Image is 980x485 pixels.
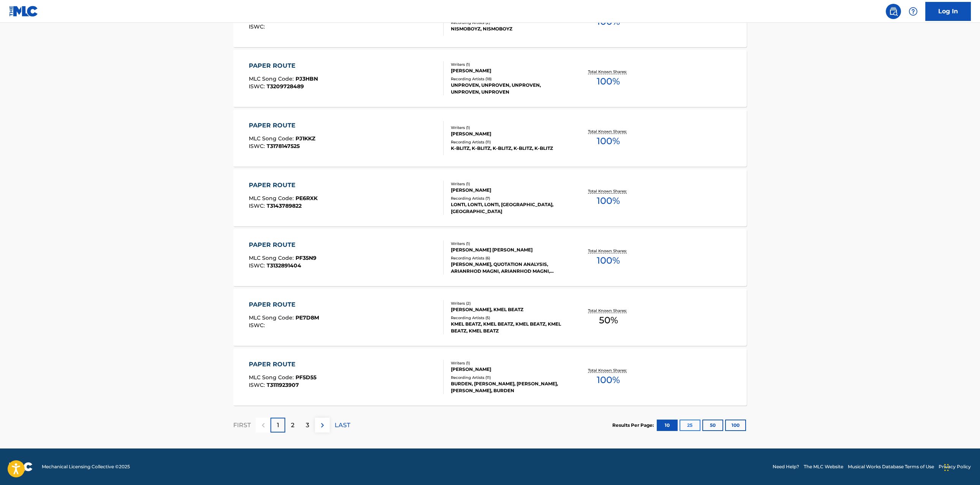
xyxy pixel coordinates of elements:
[886,4,901,19] a: Public Search
[597,75,620,88] span: 100 %
[249,314,296,321] span: MLC Song Code :
[249,181,318,190] div: PAPER ROUTE
[249,374,296,381] span: MLC Song Code :
[597,194,620,208] span: 100 %
[296,314,319,321] span: PE7D8M
[773,463,799,470] a: Need Help?
[451,261,566,275] div: [PERSON_NAME], QUOTATION ANALYSIS, ARIANRHOD MAGNI, ARIANRHOD MAGNI, QUOTATION ANALYSIS
[249,360,316,369] div: PAPER ROUTE
[451,315,566,321] div: Recording Artists ( 5 )
[451,246,566,253] div: [PERSON_NAME] [PERSON_NAME]
[249,143,267,149] span: ISWC :
[942,448,980,485] iframe: Chat Widget
[42,463,130,470] span: Mechanical Licensing Collective © 2025
[233,50,747,107] a: PAPER ROUTEMLC Song Code:PJ3HBNISWC:T3209728489Writers (1)[PERSON_NAME]Recording Artists (18)UNPR...
[296,374,316,381] span: PF5D55
[267,143,300,149] span: T3178147525
[306,421,309,430] p: 3
[906,4,921,19] div: Help
[597,254,620,267] span: 100 %
[451,139,566,145] div: Recording Artists ( 11 )
[233,229,747,286] a: PAPER ROUTEMLC Song Code:PF35N9ISWC:T3132891404Writers (1)[PERSON_NAME] [PERSON_NAME]Recording Ar...
[451,25,566,32] div: NISMOBOYZ, NISMOBOYZ
[267,202,302,209] span: T3143789822
[939,463,971,470] a: Privacy Policy
[233,169,747,226] a: PAPER ROUTEMLC Song Code:PE6RXKISWC:T3143789822Writers (1)[PERSON_NAME]Recording Artists (7)LONTI...
[451,67,566,74] div: [PERSON_NAME]
[249,75,296,82] span: MLC Song Code :
[804,463,843,470] a: The MLC Website
[249,195,296,202] span: MLC Song Code :
[277,421,279,430] p: 1
[249,382,267,388] span: ISWC :
[451,130,566,137] div: [PERSON_NAME]
[451,181,566,187] div: Writers ( 1 )
[702,420,723,431] button: 50
[318,421,327,430] img: right
[944,456,949,479] div: Drag
[451,375,566,380] div: Recording Artists ( 11 )
[296,254,316,261] span: PF35N9
[451,255,566,261] div: Recording Artists ( 6 )
[335,421,350,430] p: LAST
[889,7,898,16] img: search
[588,367,629,373] p: Total Known Shares:
[599,313,618,327] span: 50 %
[588,248,629,254] p: Total Known Shares:
[291,421,294,430] p: 2
[249,135,296,142] span: MLC Song Code :
[451,321,566,334] div: KMEL BEATZ, KMEL BEATZ, KMEL BEATZ, KMEL BEATZ, KMEL BEATZ
[451,82,566,95] div: UNPROVEN, UNPROVEN, UNPROVEN, UNPROVEN, UNPROVEN
[249,262,267,269] span: ISWC :
[249,83,267,90] span: ISWC :
[451,301,566,306] div: Writers ( 2 )
[725,420,746,431] button: 100
[451,196,566,201] div: Recording Artists ( 7 )
[451,306,566,313] div: [PERSON_NAME], KMEL BEATZ
[249,23,267,30] span: ISWC :
[612,422,656,429] p: Results Per Page:
[233,289,747,346] a: PAPER ROUTEMLC Song Code:PE7D8MISWC:Writers (2)[PERSON_NAME], KMEL BEATZRecording Artists (5)KMEL...
[597,373,620,387] span: 100 %
[9,6,38,17] img: MLC Logo
[451,62,566,67] div: Writers ( 1 )
[296,75,318,82] span: PJ3HBN
[249,240,316,250] div: PAPER ROUTE
[451,201,566,215] div: LONTI, LONTI, LONTI, [GEOGRAPHIC_DATA], [GEOGRAPHIC_DATA]
[451,76,566,82] div: Recording Artists ( 18 )
[451,145,566,152] div: K-BLITZ, K-BLITZ, K-BLITZ, K-BLITZ, K-BLITZ
[296,195,318,202] span: PE6RXK
[249,300,319,309] div: PAPER ROUTE
[597,134,620,148] span: 100 %
[296,135,315,142] span: PJ1KKZ
[451,360,566,366] div: Writers ( 1 )
[588,308,629,313] p: Total Known Shares:
[588,188,629,194] p: Total Known Shares:
[233,348,747,405] a: PAPER ROUTEMLC Song Code:PF5D55ISWC:T3111923907Writers (1)[PERSON_NAME]Recording Artists (11)BURD...
[588,129,629,134] p: Total Known Shares:
[451,125,566,130] div: Writers ( 1 )
[657,420,678,431] button: 10
[267,382,299,388] span: T3111923907
[925,2,971,21] a: Log In
[9,462,33,471] img: logo
[233,421,251,430] p: FIRST
[848,463,934,470] a: Musical Works Database Terms of Use
[267,262,301,269] span: T3132891404
[249,61,318,70] div: PAPER ROUTE
[451,380,566,394] div: BURDEN, [PERSON_NAME], [PERSON_NAME], [PERSON_NAME], BURDEN
[680,420,700,431] button: 25
[249,254,296,261] span: MLC Song Code :
[249,322,267,329] span: ISWC :
[249,202,267,209] span: ISWC :
[451,187,566,194] div: [PERSON_NAME]
[249,121,315,130] div: PAPER ROUTE
[267,83,304,90] span: T3209728489
[909,7,918,16] img: help
[451,366,566,373] div: [PERSON_NAME]
[588,69,629,75] p: Total Known Shares:
[451,241,566,246] div: Writers ( 1 )
[233,110,747,167] a: PAPER ROUTEMLC Song Code:PJ1KKZISWC:T3178147525Writers (1)[PERSON_NAME]Recording Artists (11)K-BL...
